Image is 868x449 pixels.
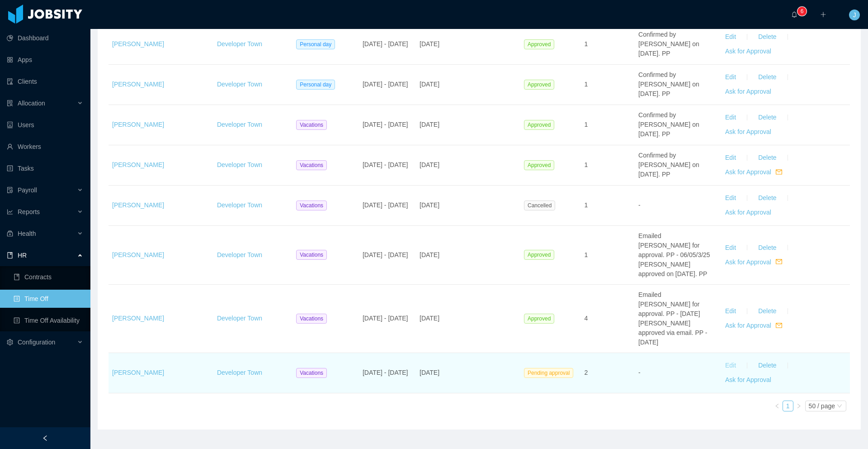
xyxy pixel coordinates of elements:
span: Confirmed by [PERSON_NAME] on [DATE]. PP [638,71,699,97]
i: icon: book [7,252,13,258]
a: Developer Town [217,251,262,258]
a: [PERSON_NAME] [112,121,164,128]
a: [PERSON_NAME] [112,251,164,258]
span: [DATE] [420,315,439,322]
button: Delete [751,358,783,373]
button: Delete [751,304,783,319]
span: Vacations [296,314,327,324]
button: Edit [718,30,743,44]
button: Ask for Approvalmail [718,319,789,333]
button: Ask for Approvalmail [718,255,789,269]
span: [DATE] [420,251,439,258]
span: Emailed [PERSON_NAME] for approval. PP - [DATE] [PERSON_NAME] approved via email. PP - [DATE] [638,291,707,346]
i: icon: plus [820,11,826,18]
sup: 6 [797,7,807,16]
span: - [638,201,641,209]
a: icon: profileTime Off Availability [14,311,83,330]
span: - [638,369,641,376]
span: 2 [584,369,588,376]
span: Vacations [296,201,327,210]
button: Edit [718,191,743,205]
button: Delete [751,30,783,44]
a: [PERSON_NAME] [112,369,164,376]
button: Edit [718,110,743,125]
a: icon: pie-chartDashboard [7,29,83,47]
span: Confirmed by [PERSON_NAME] on [DATE]. PP [638,31,699,57]
span: 1 [584,121,588,128]
i: icon: setting [7,339,13,345]
span: 1 [584,161,588,168]
div: 50 / page [809,401,835,411]
button: Ask for Approvalmail [718,165,789,180]
a: icon: profileTime Off [14,290,83,308]
i: icon: left [774,403,780,409]
a: icon: userWorkers [7,138,83,156]
span: Confirmed by [PERSON_NAME] on [DATE]. PP [638,111,699,138]
i: icon: down [837,403,842,410]
a: Developer Town [217,81,262,88]
span: Emailed [PERSON_NAME] for approval. PP - 06/05/3/25 [PERSON_NAME] approved on [DATE]. PP [638,232,710,277]
button: Ask for Approval [718,373,778,387]
li: 1 [783,401,793,411]
a: icon: bookContracts [14,268,83,286]
span: Configuration [18,339,55,346]
span: [DATE] [420,161,439,168]
span: Vacations [296,160,327,170]
span: Cancelled [524,201,555,210]
i: icon: medicine-box [7,230,13,237]
span: Personal day [296,39,335,49]
a: [PERSON_NAME] [112,40,164,48]
span: Approved [524,80,554,90]
button: Delete [751,110,783,125]
span: Vacations [296,250,327,260]
span: Health [18,230,36,237]
span: [DATE] [420,81,439,88]
a: 1 [783,401,793,411]
span: 1 [584,201,588,209]
span: [DATE] [420,201,439,209]
a: icon: auditClients [7,72,83,91]
button: Edit [718,358,743,373]
li: Next Page [793,401,804,411]
button: Delete [751,151,783,165]
span: Personal day [296,80,335,90]
i: icon: right [796,403,802,409]
span: Approved [524,39,554,49]
button: Ask for Approval [718,205,778,220]
a: Developer Town [217,201,262,209]
span: Allocation [18,100,45,107]
a: icon: profileTasks [7,159,83,177]
button: Edit [718,304,743,319]
span: [DATE] - [DATE] [363,315,408,322]
i: icon: solution [7,100,13,106]
span: [DATE] - [DATE] [363,369,408,376]
span: 1 [584,81,588,88]
i: icon: bell [791,11,797,18]
span: [DATE] - [DATE] [363,40,408,48]
a: [PERSON_NAME] [112,81,164,88]
button: Ask for Approval [718,85,778,99]
a: [PERSON_NAME] [112,201,164,209]
i: icon: line-chart [7,209,13,215]
a: Developer Town [217,40,262,48]
a: Developer Town [217,121,262,128]
span: [DATE] [420,369,439,376]
span: Vacations [296,120,327,130]
span: [DATE] [420,121,439,128]
span: Approved [524,120,554,130]
a: [PERSON_NAME] [112,161,164,168]
span: Pending approval [524,368,573,378]
span: Vacations [296,368,327,378]
a: icon: robotUsers [7,116,83,134]
span: [DATE] - [DATE] [363,81,408,88]
span: Reports [18,208,40,215]
a: Developer Town [217,161,262,168]
span: 1 [584,40,588,48]
span: [DATE] - [DATE] [363,251,408,258]
button: Edit [718,70,743,85]
span: Approved [524,250,554,260]
span: Approved [524,160,554,170]
span: Approved [524,314,554,324]
a: Developer Town [217,369,262,376]
span: [DATE] [420,40,439,48]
